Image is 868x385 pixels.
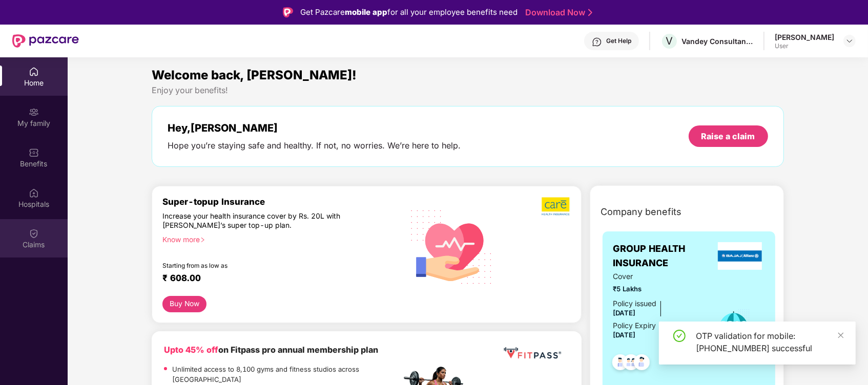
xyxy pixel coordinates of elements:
[152,68,357,82] span: Welcome back, [PERSON_NAME]!
[283,7,293,17] img: Logo
[502,344,563,362] img: fppp.png
[162,235,395,242] div: Know more
[542,197,571,216] img: b5dec4f62d2307b9de63beb79f102df3.png
[162,211,357,230] div: Increase your health insurance cover by Rs. 20L with [PERSON_NAME]’s super top-up plan.
[681,36,753,46] div: Vandey Consultancy Services Private limited
[162,296,206,312] button: Buy Now
[613,298,656,309] div: Policy issued
[200,237,205,243] span: right
[845,37,854,45] img: svg+xml;base64,PHN2ZyBpZD0iRHJvcGRvd24tMzJ4MzIiIHhtbG5zPSJodHRwOi8vd3d3LnczLm9yZy8yMDAwL3N2ZyIgd2...
[613,331,635,339] span: [DATE]
[666,35,673,47] span: V
[168,140,461,151] div: Hope you’re staying safe and healthy. If not, no worries. We’re here to help.
[162,273,390,285] div: ₹ 608.00
[613,271,704,282] span: Cover
[29,188,39,198] img: svg+xml;base64,PHN2ZyBpZD0iSG9zcGl0YWxzIiB4bWxucz0iaHR0cDovL3d3dy53My5vcmcvMjAwMC9zdmciIHdpZHRoPS...
[837,332,844,339] span: close
[775,42,834,50] div: User
[592,37,602,47] img: svg+xml;base64,PHN2ZyBpZD0iSGVscC0zMngzMiIgeG1sbnM9Imh0dHA6Ly93d3cudzMub3JnLzIwMDAvc3ZnIiB3aWR0aD...
[613,320,656,331] div: Policy Expiry
[775,32,834,42] div: [PERSON_NAME]
[29,67,39,77] img: svg+xml;base64,PHN2ZyBpZD0iSG9tZSIgeG1sbnM9Imh0dHA6Ly93d3cudzMub3JnLzIwMDAvc3ZnIiB3aWR0aD0iMjAiIG...
[162,197,401,207] div: Super-topup Insurance
[162,262,357,269] div: Starting from as low as
[29,147,39,158] img: svg+xml;base64,PHN2ZyBpZD0iQmVuZWZpdHMiIHhtbG5zPSJodHRwOi8vd3d3LnczLm9yZy8yMDAwL3N2ZyIgd2lkdGg9Ij...
[701,131,755,142] div: Raise a claim
[525,7,589,18] a: Download Now
[718,242,762,270] img: insurerLogo
[629,351,654,376] img: svg+xml;base64,PHN2ZyB4bWxucz0iaHR0cDovL3d3dy53My5vcmcvMjAwMC9zdmciIHdpZHRoPSI0OC45NDMiIGhlaWdodD...
[12,34,79,48] img: New Pazcare Logo
[403,197,501,296] img: svg+xml;base64,PHN2ZyB4bWxucz0iaHR0cDovL3d3dy53My5vcmcvMjAwMC9zdmciIHhtbG5zOnhsaW5rPSJodHRwOi8vd3...
[613,309,635,317] span: [DATE]
[606,37,631,45] div: Get Help
[717,308,751,342] img: icon
[168,122,461,134] div: Hey, [PERSON_NAME]
[345,7,387,17] strong: mobile app
[696,330,843,354] div: OTP validation for mobile: [PHONE_NUMBER] successful
[601,205,681,219] span: Company benefits
[613,284,704,294] span: ₹5 Lakhs
[588,7,592,18] img: Stroke
[618,351,644,376] img: svg+xml;base64,PHN2ZyB4bWxucz0iaHR0cDovL3d3dy53My5vcmcvMjAwMC9zdmciIHdpZHRoPSI0OC45MTUiIGhlaWdodD...
[152,85,783,96] div: Enjoy your benefits!
[608,351,633,376] img: svg+xml;base64,PHN2ZyB4bWxucz0iaHR0cDovL3d3dy53My5vcmcvMjAwMC9zdmciIHdpZHRoPSI0OC45NDMiIGhlaWdodD...
[172,364,401,385] p: Unlimited access to 8,100 gyms and fitness studios across [GEOGRAPHIC_DATA]
[673,330,686,342] span: check-circle
[300,6,518,18] div: Get Pazcare for all your employee benefits need
[164,345,218,355] b: Upto 45% off
[613,242,715,271] span: GROUP HEALTH INSURANCE
[29,107,39,117] img: svg+xml;base64,PHN2ZyB3aWR0aD0iMjAiIGhlaWdodD0iMjAiIHZpZXdCb3g9IjAgMCAyMCAyMCIgZmlsbD0ibm9uZSIgeG...
[164,345,378,355] b: on Fitpass pro annual membership plan
[29,228,39,239] img: svg+xml;base64,PHN2ZyBpZD0iQ2xhaW0iIHhtbG5zPSJodHRwOi8vd3d3LnczLm9yZy8yMDAwL3N2ZyIgd2lkdGg9IjIwIi...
